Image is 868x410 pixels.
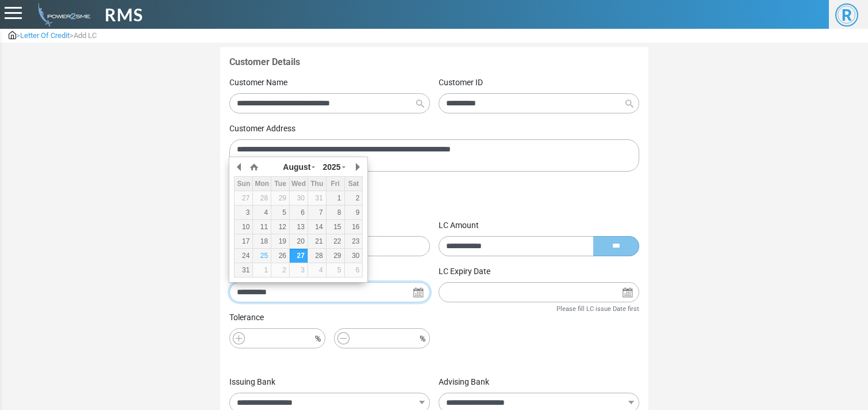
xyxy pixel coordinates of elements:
div: 9 [345,207,363,218]
div: 13 [290,222,308,232]
th: Mon [253,177,271,191]
i: % [315,333,321,345]
div: 2 [345,193,363,203]
div: 2 [271,265,289,275]
div: 18 [253,236,271,246]
label: LC Amount [439,219,479,231]
img: Minus [337,332,349,344]
div: 5 [271,207,289,218]
div: 1 [327,193,344,203]
div: 30 [345,250,363,261]
div: 6 [290,207,308,218]
img: admin [33,3,90,26]
div: 30 [290,193,308,203]
img: Search [625,100,633,108]
span: August [283,162,310,172]
th: Sat [344,177,363,191]
div: 17 [235,236,252,246]
img: Search [413,287,424,298]
label: Advising Bank [439,376,489,388]
div: 12 [271,222,289,232]
span: Add LC [74,31,97,40]
div: 25 [253,250,271,261]
div: 3 [290,265,308,275]
div: 7 [308,207,326,218]
th: Sun [235,177,253,191]
h4: Customer Details [229,56,639,67]
div: 29 [327,250,344,261]
th: Tue [271,177,290,191]
div: 5 [327,265,344,275]
i: % [420,333,425,345]
span: 2025 [322,162,340,172]
div: 26 [271,250,289,261]
div: 1 [253,265,271,275]
small: Please fill LC issue Date first [556,305,639,313]
div: 21 [308,236,326,246]
div: 4 [253,207,271,218]
div: 28 [253,193,271,203]
label: Customer Address [229,123,295,135]
div: 27 [290,250,308,261]
div: 3 [235,207,252,218]
div: 14 [308,222,326,232]
div: 15 [327,222,344,232]
label: Tolerance [229,312,264,324]
div: 31 [308,193,326,203]
th: Thu [308,177,326,191]
div: 10 [235,222,252,232]
span: Letter Of Credit [20,31,70,40]
div: 16 [345,222,363,232]
span: RMS [105,2,143,28]
label: LC Expiry Date [439,265,490,278]
div: 29 [271,193,289,203]
label: Issuing Bank [229,376,275,388]
div: 23 [345,236,363,246]
th: Fri [326,177,344,191]
span: R [835,3,858,26]
div: 19 [271,236,289,246]
div: 11 [253,222,271,232]
img: admin [9,31,16,39]
label: Customer ID [439,77,483,89]
div: 4 [308,265,326,275]
h4: LC Details [229,199,639,210]
div: 24 [235,250,252,261]
div: 20 [290,236,308,246]
img: Search [416,100,424,108]
div: 6 [345,265,363,275]
img: Search [622,287,633,298]
label: Customer Name [229,77,287,89]
div: 27 [235,193,252,203]
div: 28 [308,250,326,261]
th: Wed [290,177,308,191]
div: 22 [327,236,344,246]
div: 31 [235,265,252,275]
div: 8 [327,207,344,218]
img: Plus [233,332,245,344]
